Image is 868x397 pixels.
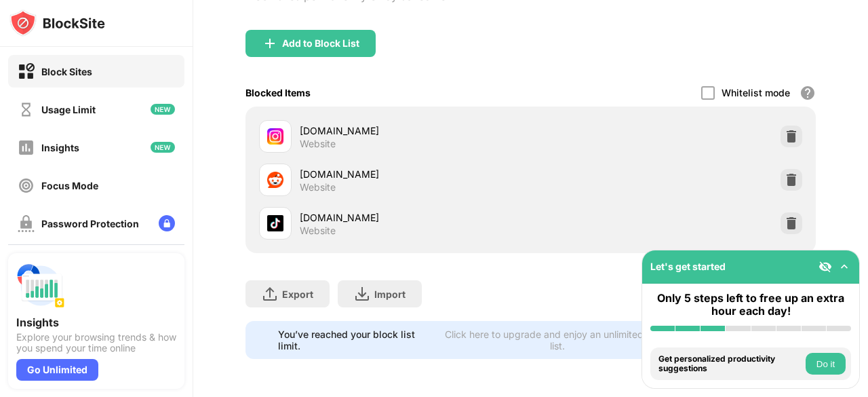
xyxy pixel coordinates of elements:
div: Go Unlimited [16,359,98,381]
div: Add to Block List [282,38,359,49]
div: Password Protection [41,218,139,229]
div: Click here to upgrade and enjoy an unlimited block list. [441,328,675,352]
div: Only 5 steps left to free up an extra hour each day! [650,292,851,318]
img: favicons [267,172,283,188]
img: omni-setup-toggle.svg [837,260,851,273]
img: new-icon.svg [151,104,175,115]
img: block-on.svg [18,63,35,80]
img: time-usage-off.svg [18,101,35,118]
img: logo-blocksite.svg [9,10,105,37]
div: Insights [16,316,176,329]
div: Website [300,138,336,150]
div: Get personalized productivity suggestions [658,354,802,374]
div: Explore your browsing trends & how you spend your time online [16,332,176,354]
img: lock-menu.svg [159,215,175,231]
div: Insights [41,142,79,153]
img: favicons [267,128,283,145]
div: [DOMAIN_NAME] [300,167,531,181]
img: focus-off.svg [18,177,35,194]
div: Export [282,288,313,300]
div: Import [374,288,406,300]
div: Whitelist mode [722,87,790,98]
div: Blocked Items [245,87,311,98]
div: You’ve reached your block list limit. [278,328,433,352]
div: Focus Mode [41,180,98,191]
button: Do it [806,353,846,375]
img: insights-off.svg [18,139,35,156]
img: eye-not-visible.svg [818,260,832,273]
img: new-icon.svg [151,142,175,153]
img: push-insights.svg [16,261,65,310]
div: [DOMAIN_NAME] [300,210,531,225]
div: Website [300,181,336,193]
img: password-protection-off.svg [18,215,35,232]
div: Block Sites [41,66,92,77]
div: Usage Limit [41,104,96,115]
div: [DOMAIN_NAME] [300,124,531,138]
div: Let's get started [650,261,726,272]
img: favicons [267,215,283,231]
div: Website [300,225,336,237]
